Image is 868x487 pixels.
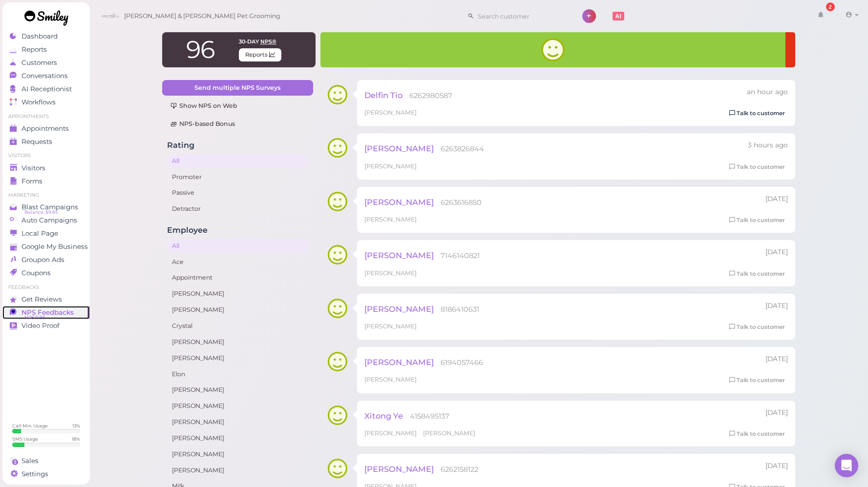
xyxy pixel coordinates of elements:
a: [PERSON_NAME] [167,447,308,461]
a: Talk to customer [726,322,788,332]
a: Talk to customer [726,269,788,279]
a: Customers [2,56,90,69]
a: All [167,154,308,168]
a: Talk to customer [726,375,788,386]
span: 6263826844 [441,144,484,153]
span: NPS® [260,38,276,45]
div: Open Intercom Messenger [835,454,858,477]
span: Reports [21,45,47,54]
h4: Employee [167,225,308,235]
h4: Rating [167,141,308,150]
a: Ace [167,255,308,269]
input: Search customer [474,8,569,24]
a: Google My Business [2,240,90,253]
span: Dashboard [21,32,58,41]
span: 7146140821 [441,251,480,260]
a: Visitors [2,162,90,175]
div: 2 [826,2,835,11]
span: NPS® 96 [24,314,45,322]
a: [PERSON_NAME] [167,287,308,301]
span: [PERSON_NAME] [364,429,418,437]
span: Forms [21,177,42,185]
span: 96 [186,35,214,64]
span: Get Reviews [21,295,62,304]
a: Show NPS on Web [162,98,313,114]
span: 6262980587 [409,91,452,100]
span: [PERSON_NAME] [364,143,434,153]
a: Workflows [2,96,90,109]
span: 4158495137 [410,412,449,421]
span: [PERSON_NAME] [423,429,475,437]
a: Blast Campaigns Balance: $9.65 [2,201,90,214]
div: 13 % [72,423,80,429]
span: Visitors [21,164,45,172]
span: Delfin Tio [364,90,402,100]
a: Settings [2,467,90,481]
a: Get Reviews [2,293,90,306]
span: [PERSON_NAME] [364,464,434,474]
div: SMS Usage [12,436,38,442]
div: 10/07 02:08pm [748,141,788,150]
span: Coupons [21,269,51,277]
a: Groupon Ads [2,253,90,266]
span: [PERSON_NAME] [364,323,417,330]
span: Groupon Ads [21,256,64,264]
div: 09/30 05:10pm [765,461,788,471]
span: 8186410631 [441,305,479,314]
span: [PERSON_NAME] [364,162,417,170]
a: Sales [2,454,90,467]
li: Marketing [2,192,90,199]
div: 10/07 03:36pm [747,87,788,97]
a: Crystal [167,319,308,333]
span: 6262158122 [441,465,478,474]
span: Workflows [21,98,56,106]
a: Passive [167,186,308,200]
a: Talk to customer [726,162,788,172]
a: Local Page [2,227,90,240]
a: Send multiple NPS Surveys [162,80,313,96]
li: Visitors [2,152,90,159]
span: Google My Business [21,243,88,251]
div: Call Min. Usage [12,423,48,429]
a: Elon [167,367,308,381]
span: [PERSON_NAME] [364,250,434,260]
div: Show NPS on Web [170,101,305,110]
span: Conversations [21,72,68,80]
a: Talk to customer [726,108,788,119]
span: [PERSON_NAME] [364,376,417,383]
a: [PERSON_NAME] [167,464,308,477]
span: Sales [21,457,39,465]
span: 6194057466 [441,358,483,367]
span: 30-day [239,38,259,45]
span: Blast Campaigns [21,203,78,211]
span: 6263616850 [441,198,482,207]
span: [PERSON_NAME] [364,304,434,314]
div: NPS-based Bonus [170,120,305,128]
span: Xitong Ye [364,411,403,421]
a: Auto Campaigns [2,214,90,227]
a: [PERSON_NAME] [167,399,308,413]
span: Auto Campaigns [21,216,77,224]
div: 10/04 04:36pm [765,194,788,204]
a: NPS-based Bonus [162,116,313,132]
a: Appointment [167,271,308,284]
div: 10/04 02:12pm [765,247,788,257]
span: Appointments [21,124,69,133]
a: Talk to customer [726,215,788,225]
a: Dashboard [2,30,90,43]
span: Balance: $9.65 [24,208,58,216]
a: All [167,239,308,253]
div: 10/01 03:03pm [765,408,788,418]
a: [PERSON_NAME] [167,303,308,317]
span: Requests [21,138,52,146]
span: AI Receptionist [21,85,72,93]
a: Appointments [2,122,90,135]
a: Reports [2,43,90,56]
span: Settings [21,470,48,478]
a: [PERSON_NAME] [167,383,308,397]
a: Coupons [2,266,90,280]
a: [PERSON_NAME] [167,351,308,365]
a: Talk to customer [726,429,788,439]
span: [PERSON_NAME] [364,109,417,116]
li: Appointments [2,113,90,120]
